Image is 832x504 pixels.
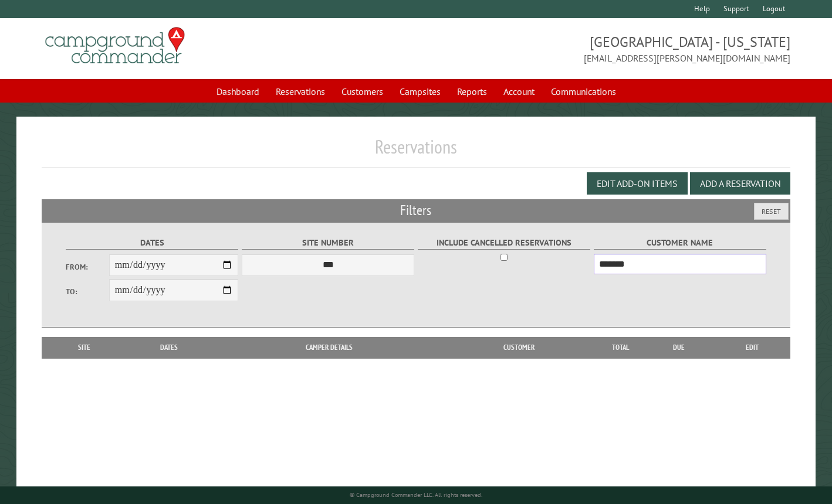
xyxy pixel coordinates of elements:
a: Reports [450,80,494,103]
a: Communications [544,80,623,103]
th: Customer [441,337,597,358]
th: Camper Details [217,337,441,358]
th: Edit [715,337,790,358]
label: Site Number [242,236,414,250]
a: Campsites [393,80,448,103]
span: [GEOGRAPHIC_DATA] - [US_STATE] [EMAIL_ADDRESS][PERSON_NAME][DOMAIN_NAME] [416,32,790,65]
button: Edit Add-on Items [587,172,688,195]
a: Reservations [269,80,332,103]
small: © Campground Commander LLC. All rights reserved. [350,491,482,499]
a: Account [496,80,542,103]
label: Include Cancelled Reservations [418,236,590,250]
button: Add a Reservation [690,172,790,195]
h2: Filters [42,199,790,222]
label: Dates [66,236,238,250]
label: From: [66,261,109,273]
th: Dates [121,337,217,358]
th: Due [644,337,715,358]
h1: Reservations [42,135,790,168]
th: Total [597,337,644,358]
img: Campground Commander [42,23,188,69]
button: Reset [754,203,789,220]
th: Site [48,337,121,358]
label: To: [66,286,109,297]
a: Customers [334,80,390,103]
label: Customer Name [594,236,766,250]
a: Dashboard [209,80,266,103]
